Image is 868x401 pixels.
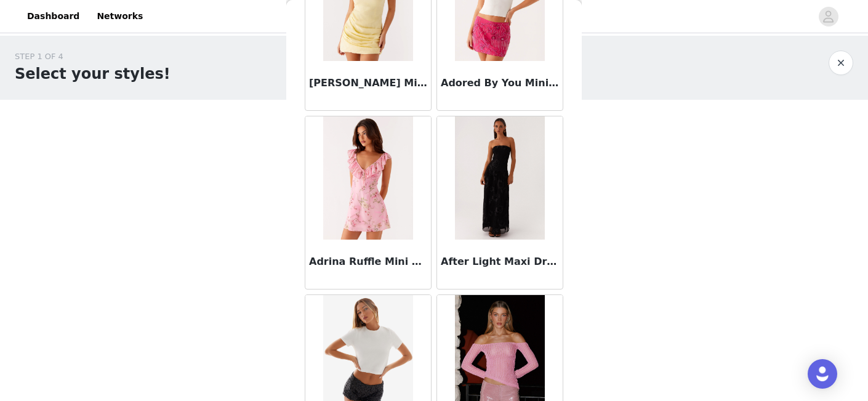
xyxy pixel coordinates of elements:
h3: After Light Maxi Dress - Black [441,254,559,269]
h1: Select your styles! [15,63,171,85]
h3: [PERSON_NAME] Mini Dress - Yellow [309,76,427,91]
div: STEP 1 OF 4 [15,51,171,63]
img: After Light Maxi Dress - Black [455,116,544,240]
img: Adrina Ruffle Mini Dress - Pink Floral Print [323,116,412,240]
div: Open Intercom Messenger [808,359,837,389]
a: Dashboard [20,2,87,30]
h3: Adrina Ruffle Mini Dress - Pink Floral Print [309,254,427,269]
h3: Adored By You Mini Skirt - Fuchsia [441,76,559,91]
div: avatar [822,7,834,26]
a: Networks [89,2,150,30]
